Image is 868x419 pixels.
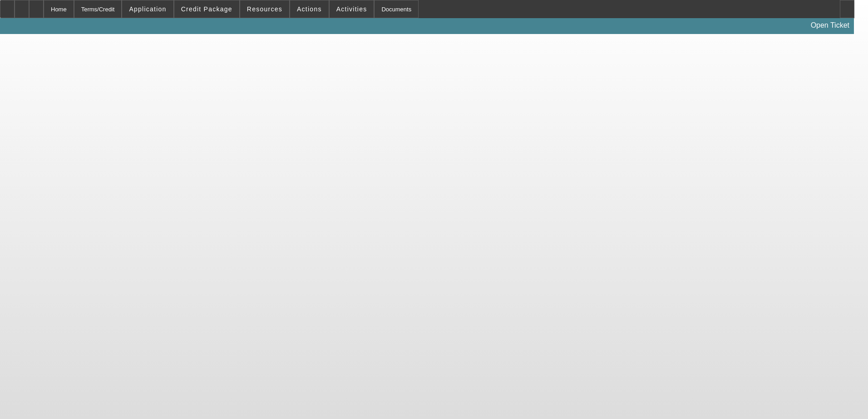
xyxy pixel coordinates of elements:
button: Credit Package [174,0,239,18]
span: Actions [297,5,322,13]
span: Credit Package [181,5,232,13]
button: Actions [290,0,329,18]
a: Open Ticket [807,18,853,33]
span: Activities [336,5,367,13]
span: Application [129,5,166,13]
button: Resources [240,0,289,18]
button: Application [122,0,173,18]
span: Resources [247,5,282,13]
button: Activities [330,0,374,18]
